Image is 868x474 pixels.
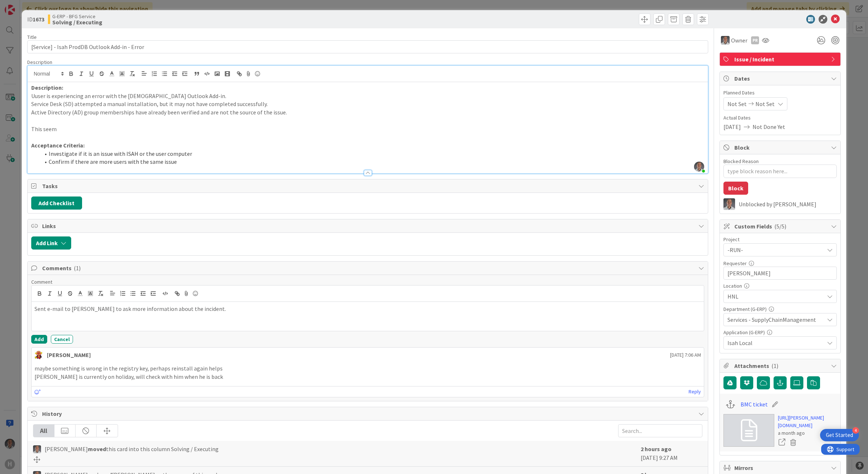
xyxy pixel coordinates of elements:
[734,361,827,370] span: Attachments
[33,425,54,437] div: All
[52,13,102,19] span: G-ERP - BFG Service
[774,223,786,230] span: ( 5/5 )
[27,34,37,40] label: Title
[27,40,709,53] input: type card name here...
[641,445,672,453] b: 2 hours ago
[31,92,705,100] p: Uuser is experiencing an error with the [DEMOGRAPHIC_DATA] Outlook Add-in.
[15,1,33,10] span: Support
[723,182,748,195] button: Block
[88,445,106,453] b: moved
[731,36,747,45] span: Owner
[33,445,41,453] img: PS
[751,36,759,44] div: PR
[723,260,747,267] label: Requester
[723,114,837,122] span: Actual Dates
[723,307,837,312] div: Department (G-ERP)
[42,409,695,418] span: History
[771,362,778,369] span: ( 1 )
[31,236,71,250] button: Add Link
[31,142,85,149] strong: Acceptance Criteria:
[27,59,52,65] span: Description
[47,351,91,359] div: [PERSON_NAME]
[31,197,82,210] button: Add Checklist
[721,36,730,45] img: PS
[723,198,735,210] img: PS
[852,427,859,434] div: 4
[723,237,837,242] div: Project
[42,264,695,272] span: Comments
[35,305,701,313] p: Sent e-mail to [PERSON_NAME] to ask more information about the incident.
[734,74,827,83] span: Dates
[35,373,701,381] p: [PERSON_NAME] is currently on holiday, will check with him when he is back
[31,100,705,108] p: Service Desk (SD) attempted a manual installation, but it may not have completed successfully.
[40,158,705,166] li: Confirm if there are more users with the same issue
[739,201,837,207] div: Unblocked by [PERSON_NAME]
[734,143,827,152] span: Block
[618,424,702,437] input: Search...
[31,279,52,285] span: Comment
[74,264,81,272] span: ( 1 )
[826,432,853,439] div: Get Started
[727,245,820,255] span: -RUN-
[734,463,827,472] span: Mirrors
[723,158,759,165] label: Blocked Reason
[723,283,837,288] div: Location
[45,445,219,453] span: [PERSON_NAME] this card into this column Solving / Executing
[35,364,701,373] p: maybe something is wrong in the registry key, perhaps reinstall again helps
[778,414,837,429] a: [URL][PERSON_NAME][DOMAIN_NAME]
[33,16,44,23] b: 1673
[689,387,701,396] a: Reply
[52,19,102,25] b: Solving / Executing
[727,292,824,301] span: HNL
[31,125,705,133] p: This seem
[42,182,695,190] span: Tasks
[42,222,695,230] span: Links
[727,339,824,347] span: Isah Local
[727,100,747,108] span: Not Set
[31,108,705,117] p: Active Directory (AD) group memberships have already been verified and are not the source of the ...
[31,335,47,344] button: Add
[670,351,701,359] span: [DATE] 7:06 AM
[734,222,827,231] span: Custom Fields
[734,55,827,64] span: Issue / Incident
[778,438,786,447] a: Open
[820,429,859,441] div: Open Get Started checklist, remaining modules: 4
[35,351,43,359] img: LC
[727,315,824,324] span: Services - SupplyChainManagement
[778,429,837,437] div: a month ago
[27,15,44,24] span: ID
[753,122,785,131] span: Not Done Yet
[51,335,73,344] button: Cancel
[723,330,837,335] div: Application (G-ERP)
[741,400,768,409] a: BMC ticket
[40,150,705,158] li: Investigate if it is an issue with ISAH or the user computer
[694,162,704,172] img: ZpNBD4BARTTTSPmcCHrinQHkN84PXMwn.jpg
[723,122,741,131] span: [DATE]
[641,445,702,463] div: [DATE] 9:27 AM
[755,100,775,108] span: Not Set
[723,89,837,97] span: Planned Dates
[31,84,63,91] strong: Description:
